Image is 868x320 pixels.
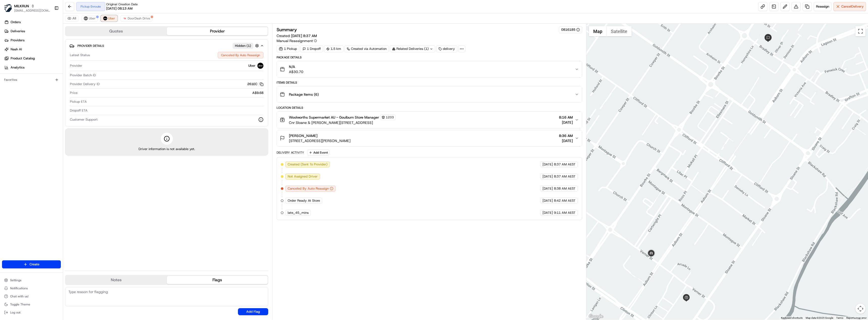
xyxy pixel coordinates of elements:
[14,4,29,9] button: MILKRUN
[82,15,98,21] button: Uber
[307,150,330,156] button: Add Event
[167,276,268,284] button: Flags
[277,61,582,77] button: N/AA$30.70
[288,174,318,179] span: Not Assigned Driver
[436,45,457,52] div: delivery
[277,81,582,85] div: Items Details
[288,162,328,167] span: Created (Sent To Provider)
[542,186,553,191] span: [DATE]
[2,18,63,26] a: Orders
[559,120,573,125] span: [DATE]
[588,313,604,320] img: Google
[542,210,553,215] span: [DATE]
[128,16,150,20] span: DoorDash Drive
[841,4,864,9] span: Cancel Delivery
[70,108,88,113] span: Dropoff ETA
[289,120,396,125] span: Cnr Sloane & [PERSON_NAME][STREET_ADDRESS]
[101,15,117,21] button: Uber
[300,45,323,52] div: 1 Dropoff
[123,16,127,20] img: doordash_logo_v2.png
[11,38,24,43] span: Providers
[542,174,553,179] span: [DATE]
[554,162,576,167] span: 8:37 AM AEST
[4,4,12,12] img: MILKRUN
[70,63,82,68] span: Provider
[846,316,866,319] a: Report a map error
[167,27,268,35] button: Provider
[814,2,831,11] button: Reassign
[589,26,607,36] button: Show street map
[10,286,28,290] span: Notifications
[69,42,264,50] button: Provider DetailsHidden (1)
[561,27,580,32] button: 0816185
[588,313,604,320] a: Open this area in Google Maps (opens a new window)
[277,86,582,102] button: Package Items (6)
[2,76,61,84] div: Favorites
[120,15,152,21] button: DoorDash Drive
[238,308,268,315] button: Add Flag
[2,309,61,316] button: Log out
[106,2,138,6] span: Original Creation Date
[559,115,573,120] span: 8:16 AM
[324,45,343,52] div: 1.5 km
[277,33,317,38] span: Created:
[289,69,303,74] span: A$30.70
[289,92,319,97] span: Package Items ( 6 )
[70,73,96,78] span: Provider Batch ID
[288,198,320,203] span: Order Ready At Store
[66,276,167,284] button: Notes
[70,99,87,104] span: Pickup ETA
[2,285,61,292] button: Notifications
[386,115,394,119] span: 1203
[108,16,115,20] span: Uber
[277,27,297,32] h3: Summary
[277,130,582,146] button: [PERSON_NAME][STREET_ADDRESS][PERSON_NAME]8:36 AM[DATE]
[247,82,263,86] button: 261EC
[11,47,22,52] span: Nash AI
[646,248,656,259] div: 1
[344,45,389,52] a: Created via Automation
[77,44,104,48] span: Provider Details
[277,45,299,52] div: 1 Pickup
[11,29,25,33] span: Deliveries
[542,198,553,203] span: [DATE]
[836,316,843,319] a: Terms (opens in new tab)
[70,91,77,95] span: Price
[139,147,195,151] span: Driver information is not available yet.
[277,38,313,43] span: Manual Reassignment
[106,6,132,11] span: [DATE] 08:13 AM
[855,304,865,314] button: Map camera controls
[833,2,866,11] button: CancelDelivery
[554,186,576,191] span: 8:38 AM AEST
[235,44,251,48] span: Hidden ( 1 )
[89,16,96,20] span: Uber
[2,260,61,268] button: Create
[2,2,52,14] button: MILKRUNMILKRUN[EMAIL_ADDRESS][DOMAIN_NAME]
[70,53,90,57] span: Latest Status
[554,198,576,203] span: 8:42 AM AEST
[70,82,100,86] span: Provider Delivery ID
[66,27,167,35] button: Quotes
[554,174,576,179] span: 8:37 AM AEST
[289,138,350,143] span: [STREET_ADDRESS][PERSON_NAME]
[252,91,263,95] span: A$9.68
[559,138,573,143] span: [DATE]
[277,151,304,155] div: Delivery Activity
[11,20,21,24] span: Orders
[390,45,435,52] div: Related Deliveries (1)
[291,33,317,38] span: [DATE] 8:37 AM
[2,36,63,44] a: Providers
[288,186,329,191] span: Canceled By Auto Reassign
[289,64,303,69] span: N/A
[277,112,582,128] button: Woolworths Supermarket AU - Goulburn Store Manager1203Cnr Sloane & [PERSON_NAME][STREET_ADDRESS]8...
[289,133,317,138] span: [PERSON_NAME]
[542,162,553,167] span: [DATE]
[764,34,772,42] div: 2
[14,9,50,13] button: [EMAIL_ADDRESS][DOMAIN_NAME]
[2,301,61,308] button: Toggle Theme
[2,45,63,53] a: Nash AI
